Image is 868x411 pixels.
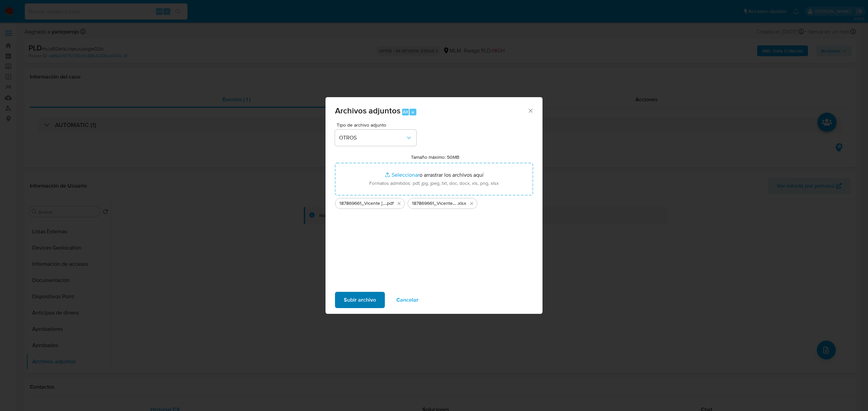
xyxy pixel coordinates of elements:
[337,123,418,127] span: Tipo de archivo adjunto
[396,293,418,307] span: Cancelar
[403,109,408,115] span: Alt
[335,292,385,308] button: Subir archivo
[411,154,459,160] label: Tamaño máximo: 50MB
[344,293,376,307] span: Subir archivo
[386,200,394,207] span: .pdf
[457,200,466,207] span: .xlsx
[395,199,403,208] button: Eliminar 187869661_Vicente Eduardo Ramirez Serrato_Sep25.pdf
[388,292,427,308] button: Cancelar
[335,195,533,209] ul: Archivos seleccionados
[335,105,400,116] span: Archivos adjuntos
[339,200,386,207] span: 187869661_Vicente [PERSON_NAME] Serrato_Sep25
[527,107,533,113] button: Cerrar
[412,109,414,115] span: a
[468,199,476,208] button: Eliminar 187869661_Vicente Eduardo Ramirez Serrato_Sep25_AT.xlsx
[335,130,416,146] button: OTROS
[339,134,406,141] span: OTROS
[412,200,457,207] span: 187869661_Vicente [PERSON_NAME] Serrato_Sep25_AT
